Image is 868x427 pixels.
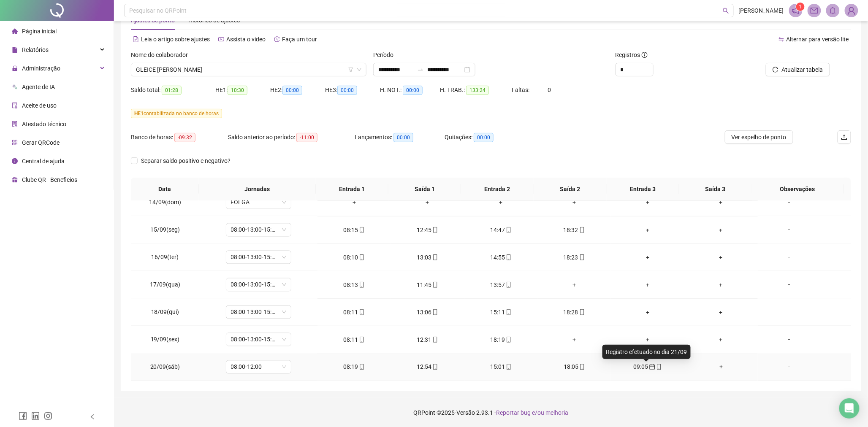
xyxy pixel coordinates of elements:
span: swap-right [417,66,424,73]
span: 00:00 [474,133,494,142]
span: mobile [358,227,365,233]
div: 08:11 [324,335,384,344]
span: FOLGA [231,196,286,209]
div: + [618,280,678,289]
span: file-text [133,36,139,42]
span: 19/09(sex) [151,336,180,343]
th: Saída 3 [679,178,752,201]
span: mobile [358,337,365,343]
div: 15:11 [471,308,531,317]
span: mobile [505,337,512,343]
span: 10:30 [228,86,247,95]
div: + [618,308,678,317]
span: -09:32 [174,133,195,142]
span: Agente de IA [22,84,55,90]
span: Faltas: [512,86,531,93]
div: 14:55 [471,253,531,262]
label: Nome do colaborador [131,50,193,59]
div: Saldo total: [131,85,215,95]
span: mobile [578,254,585,260]
span: mobile [358,364,365,370]
span: 08:00-13:00-15:00-18:00 [231,224,286,236]
span: calendar [648,364,655,370]
span: down [357,67,362,72]
button: Atualizar tabela [766,63,830,76]
span: info-circle [642,52,648,58]
div: - [765,308,814,317]
span: file [12,47,18,53]
span: Atualizar tabela [782,65,823,74]
div: 12:45 [398,225,458,235]
span: GLEICE KELLY PEREIRA DOS SANTOS [136,63,361,76]
th: Data [131,178,199,201]
span: mobile [358,282,365,288]
div: 18:05 [544,362,604,372]
span: left [90,414,95,420]
span: 08:00-12:00 [231,361,286,373]
span: 133:24 [466,86,489,95]
span: mobile [431,364,438,370]
span: Ver espelho de ponto [732,132,787,142]
span: instagram [44,412,52,420]
span: mobile [578,227,585,233]
span: 08:00-13:00-15:00-18:00 [231,278,286,291]
div: 12:31 [398,335,458,344]
sup: 1 [796,3,805,11]
span: 08:00-13:00-15:00-18:00 [231,306,286,319]
span: mobile [358,254,365,260]
span: lock [12,65,18,71]
span: -11:00 [296,133,317,142]
span: linkedin [31,412,40,420]
span: 00:00 [403,86,423,95]
span: qrcode [12,140,18,146]
span: home [12,28,18,34]
div: Saldo anterior ao período: [228,132,355,142]
div: - [765,253,814,262]
div: + [618,198,678,207]
span: mobile [431,254,438,260]
span: Clube QR - Beneficios [22,176,77,183]
span: mobile [431,227,438,233]
div: + [471,198,531,207]
span: bell [829,7,837,14]
div: 08:19 [324,362,384,372]
div: 08:13 [324,280,384,289]
span: Alternar para versão lite [787,36,849,43]
span: 15/09(seg) [150,227,180,233]
span: Assista o vídeo [226,36,266,43]
div: + [618,253,678,262]
div: Quitações: [445,132,529,142]
span: 00:00 [393,133,413,142]
span: Versão [457,409,475,416]
span: 17/09(qua) [150,281,180,288]
span: 08:00-13:00-15:00-18:00 [231,251,286,264]
div: 08:11 [324,308,384,317]
span: 0 [548,86,551,93]
span: mobile [431,309,438,315]
span: mobile [655,364,662,370]
div: + [544,198,604,207]
th: Entrada 3 [607,178,679,201]
th: Observações [751,178,844,201]
div: + [618,225,678,235]
span: Observações [758,184,837,194]
span: to [417,66,424,73]
div: Open Intercom Messenger [839,398,860,419]
label: Período [373,50,399,59]
div: + [544,335,604,344]
div: + [618,335,678,344]
div: - [765,198,814,207]
div: + [691,362,751,372]
span: Relatórios [22,46,49,53]
div: 09:05 [618,362,678,372]
span: 20/09(sáb) [150,364,180,370]
span: mobile [505,254,512,260]
span: mobile [431,337,438,343]
div: 08:15 [324,225,384,235]
span: [PERSON_NAME] [739,6,784,15]
div: + [691,253,751,262]
span: Gerar QRCode [22,139,60,146]
div: + [691,308,751,317]
div: 12:54 [398,362,458,372]
div: - [765,280,814,289]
